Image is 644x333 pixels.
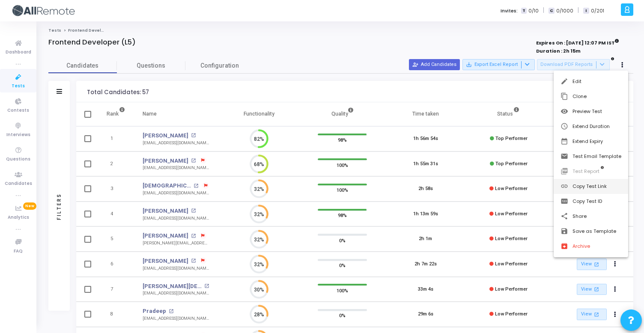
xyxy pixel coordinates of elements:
button: Test Report [554,164,628,179]
mat-icon: visibility [561,107,569,116]
mat-icon: share [561,212,569,221]
mat-icon: schedule [561,122,569,131]
button: Edit [554,74,628,89]
mat-icon: edit [561,77,569,86]
mat-icon: archive [561,242,569,251]
button: Share [554,209,628,224]
mat-icon: date_range [561,137,569,146]
mat-icon: save [561,227,569,236]
mat-icon: content_copy [561,92,569,101]
button: Copy Test Link [554,179,628,194]
button: Clone [554,89,628,104]
button: Archive [554,239,628,254]
button: Preview Test [554,104,628,119]
button: Test Email Template [554,149,628,164]
button: Save as Template [554,224,628,239]
mat-icon: pin [561,197,569,206]
mat-icon: email [561,152,569,161]
button: Extend Duration [554,119,628,134]
mat-icon: link [561,182,569,191]
button: Copy Test ID [554,194,628,209]
button: Extend Expiry [554,134,628,149]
